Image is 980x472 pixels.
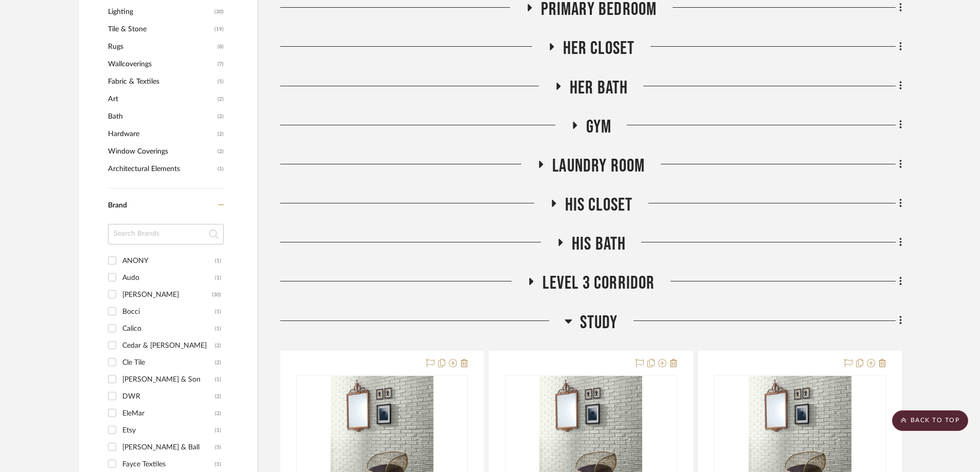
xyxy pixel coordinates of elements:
[217,39,224,55] span: (8)
[108,55,215,73] span: Wallcoverings
[108,125,215,143] span: Hardware
[215,371,221,388] div: (1)
[586,116,612,138] span: Gym
[122,371,215,388] div: [PERSON_NAME] & Son
[122,287,212,303] div: [PERSON_NAME]
[122,337,215,354] div: Cedar & [PERSON_NAME]
[215,439,221,456] div: (5)
[108,143,215,160] span: Window Coverings
[122,320,215,337] div: Calico
[108,202,127,209] span: Brand
[122,253,215,269] div: ANONY
[563,37,635,60] span: Her Closet
[572,233,626,255] span: His Bath
[215,337,221,354] div: (2)
[580,312,618,334] span: Study
[108,160,215,178] span: Architectural Elements
[215,304,221,320] div: (1)
[108,90,215,108] span: Art
[122,439,215,456] div: [PERSON_NAME] & Ball
[108,3,212,21] span: Lighting
[108,73,215,90] span: Fabric & Textiles
[122,388,215,405] div: DWR
[215,253,221,269] div: (1)
[108,108,215,125] span: Bath
[122,422,215,439] div: Etsy
[215,388,221,405] div: (2)
[108,224,224,244] input: Search Brands
[108,21,212,38] span: Tile & Stone
[217,108,224,125] span: (2)
[215,354,221,371] div: (2)
[217,91,224,107] span: (2)
[214,21,224,37] span: (19)
[217,56,224,72] span: (7)
[542,272,655,294] span: Level 3 Corridor
[122,354,215,371] div: Cle Tile
[122,270,215,286] div: Audo
[215,320,221,337] div: (1)
[215,422,221,439] div: (1)
[565,194,633,216] span: His Closet
[892,410,968,431] scroll-to-top-button: BACK TO TOP
[122,405,215,422] div: EleMar
[122,304,215,320] div: Bocci
[217,143,224,160] span: (2)
[215,405,221,422] div: (2)
[212,287,221,303] div: (30)
[570,77,628,99] span: Her Bath
[215,270,221,286] div: (1)
[217,126,224,142] span: (2)
[217,73,224,90] span: (5)
[552,155,645,177] span: Laundry Room
[108,38,215,55] span: Rugs
[217,161,224,177] span: (1)
[214,4,224,20] span: (30)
